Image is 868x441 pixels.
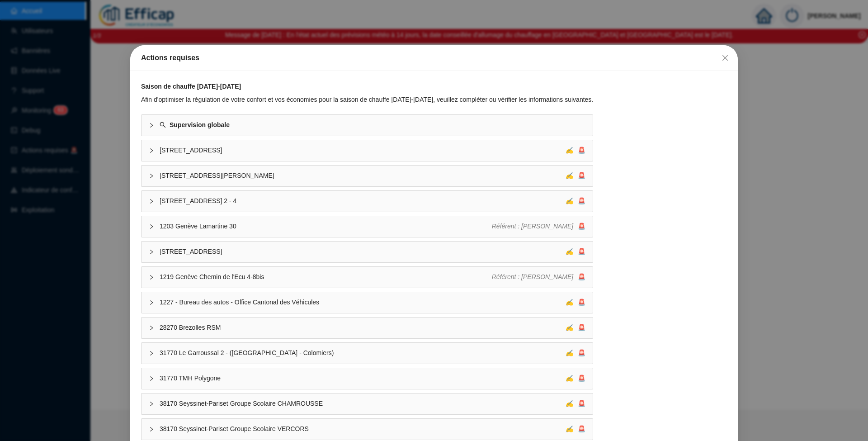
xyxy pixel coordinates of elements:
span: collapsed [149,199,154,204]
div: 🚨 [566,374,585,383]
span: collapsed [149,376,154,381]
span: Référent : [PERSON_NAME] [492,273,574,280]
button: Close [718,51,732,65]
div: 28270 Brezolles RSM✍🚨 [142,318,593,338]
span: ✍ [566,299,573,306]
span: [STREET_ADDRESS] [160,146,566,155]
span: collapsed [149,351,154,356]
div: 31770 Le Garroussal 2 - ([GEOGRAPHIC_DATA] - Colomiers)✍🚨 [142,343,593,364]
span: 38170 Seyssinet-Pariset Groupe Scolaire VERCORS [160,424,566,434]
strong: Saison de chauffe [DATE]-[DATE] [141,83,241,90]
div: [STREET_ADDRESS]✍🚨 [142,140,593,161]
span: [STREET_ADDRESS][PERSON_NAME] [160,171,566,180]
div: 🚨 [566,247,585,256]
span: 28270 Brezolles RSM [160,323,566,332]
span: collapsed [149,300,154,305]
div: 🚨 [566,146,585,155]
span: collapsed [149,427,154,432]
span: collapsed [149,275,154,280]
span: [STREET_ADDRESS] 2 - 4 [160,196,566,206]
div: 🚨 [566,171,585,180]
span: ✍ [566,147,573,154]
span: ✍ [566,375,573,382]
span: [STREET_ADDRESS] [160,247,566,256]
span: collapsed [149,224,154,229]
div: 1203 Genève Lamartine 30Référent : [PERSON_NAME]🚨 [142,216,593,237]
div: 🚨 [566,298,585,307]
span: collapsed [149,123,154,128]
div: Actions requises [141,52,727,63]
div: 1219 Genève Chemin de l'Ecu 4-8bisRéférent : [PERSON_NAME]🚨 [142,267,593,288]
div: 🚨 [566,348,585,358]
div: [STREET_ADDRESS]✍🚨 [142,242,593,262]
div: 38170 Seyssinet-Pariset Groupe Scolaire CHAMROUSSE✍🚨 [142,394,593,414]
span: ✍ [566,248,573,255]
div: [STREET_ADDRESS] 2 - 4✍🚨 [142,191,593,212]
span: ✍ [566,172,573,179]
span: 38170 Seyssinet-Pariset Groupe Scolaire CHAMROUSSE [160,399,566,408]
span: ✍ [566,324,573,331]
span: 31770 Le Garroussal 2 - ([GEOGRAPHIC_DATA] - Colomiers) [160,348,566,358]
span: collapsed [149,325,154,331]
span: ✍ [566,425,573,432]
div: 1227 - Bureau des autos - Office Cantonal des Véhicules✍🚨 [142,292,593,313]
span: collapsed [149,148,154,153]
span: collapsed [149,249,154,255]
div: 38170 Seyssinet-Pariset Groupe Scolaire VERCORS✍🚨 [142,419,593,440]
div: 🚨 [492,272,586,282]
span: ✍ [566,400,573,407]
div: 31770 TMH Polygone✍🚨 [142,368,593,389]
span: 1203 Genève Lamartine 30 [160,222,492,231]
div: [STREET_ADDRESS][PERSON_NAME]✍🚨 [142,166,593,186]
span: collapsed [149,401,154,407]
span: search [160,122,166,128]
div: 🚨 [492,222,586,231]
div: 🚨 [566,424,585,434]
div: 🚨 [566,399,585,408]
span: close [722,54,729,62]
span: ✍ [566,349,573,356]
span: Fermer [718,54,732,62]
span: collapsed [149,173,154,179]
div: Supervision globale [142,115,593,136]
div: 🚨 [566,323,585,332]
span: Référent : [PERSON_NAME] [492,223,574,230]
div: Afin d'optimiser la régulation de votre confort et vos économies pour la saison de chauffe [DATE]... [141,95,593,104]
div: 🚨 [566,196,585,206]
span: ✍ [566,197,573,204]
span: 1219 Genève Chemin de l'Ecu 4-8bis [160,272,492,282]
strong: Supervision globale [170,121,230,128]
span: 1227 - Bureau des autos - Office Cantonal des Véhicules [160,298,566,307]
span: 31770 TMH Polygone [160,374,566,383]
